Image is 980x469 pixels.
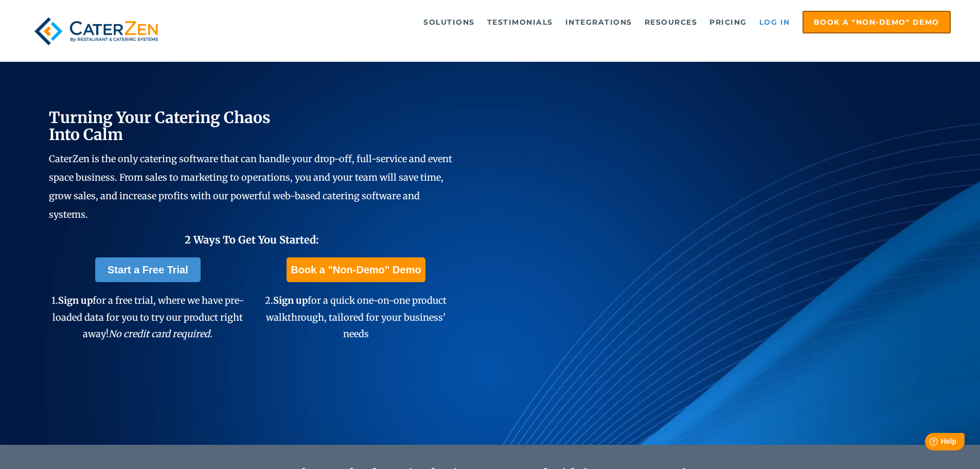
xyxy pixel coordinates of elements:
[51,294,244,340] span: 1. for a free trial, where we have pre-loaded data for you to try our product right away!
[287,257,425,282] a: Book a "Non-Demo" Demo
[49,153,452,220] span: CaterZen is the only catering software that can handle your drop-off, full-service and event spac...
[187,11,951,33] div: Navigation Menu
[273,294,308,306] span: Sign up
[109,328,212,340] em: No credit card required.
[888,429,969,458] iframe: Help widget launcher
[482,12,558,32] a: Testimonials
[49,108,271,144] span: Turning Your Catering Chaos Into Calm
[185,233,319,246] span: 2 Ways To Get You Started:
[29,11,163,51] img: caterzen
[803,11,951,33] a: Book a "Non-Demo" Demo
[95,257,201,282] a: Start a Free Trial
[639,12,703,32] a: Resources
[704,12,752,32] a: Pricing
[418,12,480,32] a: Solutions
[265,294,447,340] span: 2. for a quick one-on-one product walkthrough, tailored for your business' needs
[560,12,637,32] a: Integrations
[754,12,795,32] a: Log in
[58,294,93,306] span: Sign up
